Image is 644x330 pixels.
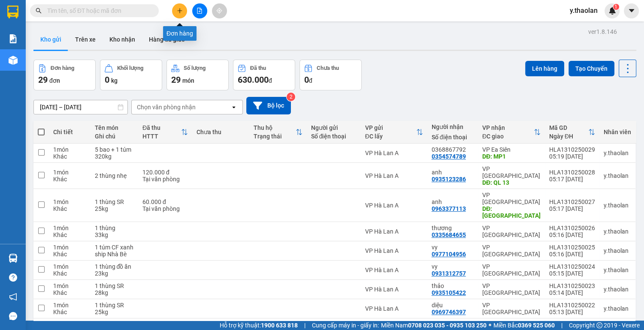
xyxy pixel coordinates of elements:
[53,176,86,183] div: Khác
[166,60,229,90] button: Số lượng29món
[182,77,194,84] span: món
[482,302,541,315] div: VP [GEOGRAPHIC_DATA]
[518,322,555,329] strong: 0369 525 060
[613,4,619,10] sup: 1
[604,305,631,312] div: y.thaolan
[95,231,134,238] div: 33kg
[269,77,272,84] span: đ
[34,100,127,114] input: Select a date range.
[365,202,423,209] div: VP Hà Lan A
[482,146,541,153] div: VP Ea Siên
[53,205,86,212] div: Khác
[53,244,86,251] div: 1 món
[95,133,134,140] div: Ghi chú
[53,309,86,315] div: Khác
[142,124,181,131] div: Đã thu
[549,169,595,176] div: HLA1310250028
[95,205,134,212] div: 25kg
[9,293,17,301] span: notification
[51,65,74,71] div: Đơn hàng
[628,7,635,15] span: caret-down
[365,228,423,235] div: VP Hà Lan A
[68,29,103,50] button: Trên xe
[482,165,541,179] div: VP [GEOGRAPHIC_DATA]
[604,202,631,209] div: y.thaolan
[95,282,134,289] div: 1 thùng SR
[53,225,86,231] div: 1 món
[53,289,86,296] div: Khác
[49,77,60,84] span: đơn
[105,75,109,85] span: 0
[53,263,86,270] div: 1 món
[545,121,599,144] th: Toggle SortBy
[95,244,134,251] div: 1 túm CF xanh
[482,244,541,258] div: VP [GEOGRAPHIC_DATA]
[137,103,196,111] div: Chọn văn phòng nhận
[604,228,631,235] div: y.thaolan
[624,3,639,18] button: caret-down
[482,192,541,205] div: VP [GEOGRAPHIC_DATA]
[432,146,474,153] div: 0368867792
[53,129,86,135] div: Chi tiết
[549,302,595,309] div: HLA1310250022
[33,29,68,50] button: Kho gửi
[549,176,595,183] div: 05:17 [DATE]
[549,198,595,205] div: HLA1310250027
[9,34,18,43] img: solution-icon
[9,254,18,263] img: warehouse-icon
[365,267,423,273] div: VP Hà Lan A
[311,133,357,140] div: Số điện thoại
[95,309,134,315] div: 25kg
[482,225,541,238] div: VP [GEOGRAPHIC_DATA]
[365,172,423,179] div: VP Hà Lan A
[317,65,339,71] div: Chưa thu
[561,321,562,330] span: |
[549,133,588,140] div: Ngày ĐH
[246,97,291,114] button: Bộ lọc
[365,305,423,312] div: VP Hà Lan A
[549,205,595,212] div: 05:17 [DATE]
[192,3,207,18] button: file-add
[177,8,183,14] span: plus
[604,172,631,179] div: y.thaolan
[432,251,466,258] div: 0977104956
[563,5,605,16] span: y.thaolan
[568,61,614,76] button: Tạo Chuyến
[53,153,86,160] div: Khác
[432,282,474,289] div: thảo
[549,225,595,231] div: HLA1310250026
[311,124,357,131] div: Người gửi
[381,321,487,330] span: Miền Nam
[604,150,631,156] div: y.thaolan
[432,153,466,160] div: 0354574789
[489,324,491,327] span: ⚪️
[365,124,416,131] div: VP gửi
[53,251,86,258] div: Khác
[53,169,86,176] div: 1 món
[604,286,631,293] div: y.thaolan
[95,251,134,258] div: ship Nhà Bè
[312,321,379,330] span: Cung cấp máy in - giấy in:
[432,198,474,205] div: anh
[432,270,466,277] div: 0931312757
[233,60,295,90] button: Đã thu630.000đ
[261,322,298,329] strong: 1900 633 818
[432,205,466,212] div: 0963377113
[100,60,162,90] button: Khối lượng0kg
[482,153,541,160] div: DĐ: MP1
[596,322,602,328] span: copyright
[95,302,134,309] div: 1 thùng SR
[111,77,118,84] span: kg
[549,244,595,251] div: HLA1310250025
[432,176,466,183] div: 0935123286
[230,104,237,111] svg: open
[588,27,617,36] div: ver 1.8.146
[432,309,466,315] div: 0969746397
[197,129,245,135] div: Chưa thu
[117,65,143,71] div: Khối lượng
[142,133,181,140] div: HTTT
[36,8,42,14] span: search
[95,146,134,153] div: 5 bao + 1 túm
[95,225,134,231] div: 1 thùng
[216,8,222,14] span: aim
